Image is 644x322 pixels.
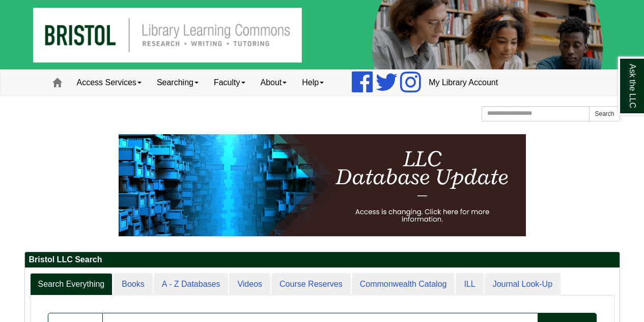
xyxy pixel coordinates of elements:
[114,273,152,296] a: Books
[30,273,113,296] a: Search Everything
[154,273,229,296] a: A - Z Databases
[352,273,455,296] a: Commonwealth Catalog
[485,273,561,296] a: Journal Look-Up
[294,70,331,95] a: Help
[589,106,620,121] button: Search
[119,134,526,236] img: HTML tutorial
[69,70,149,95] a: Access Services
[456,273,483,296] a: ILL
[253,70,295,95] a: About
[229,273,270,296] a: Videos
[149,70,206,95] a: Searching
[421,70,506,95] a: My Library Account
[271,273,351,296] a: Course Reserves
[206,70,253,95] a: Faculty
[25,252,620,268] h2: Bristol LLC Search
